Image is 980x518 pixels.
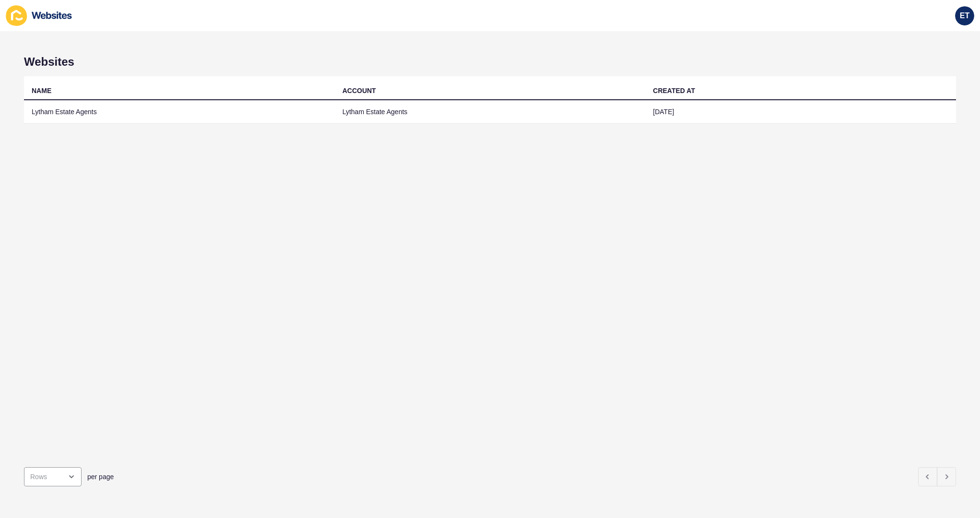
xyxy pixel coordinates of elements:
h1: Websites [24,55,956,69]
td: Lytham Estate Agents [24,100,335,124]
span: per page [87,472,114,482]
div: NAME [32,86,51,95]
div: CREATED AT [653,86,695,95]
div: open menu [24,467,82,486]
td: [DATE] [645,100,956,124]
span: ET [960,11,969,21]
div: ACCOUNT [342,86,376,95]
td: Lytham Estate Agents [335,100,646,124]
